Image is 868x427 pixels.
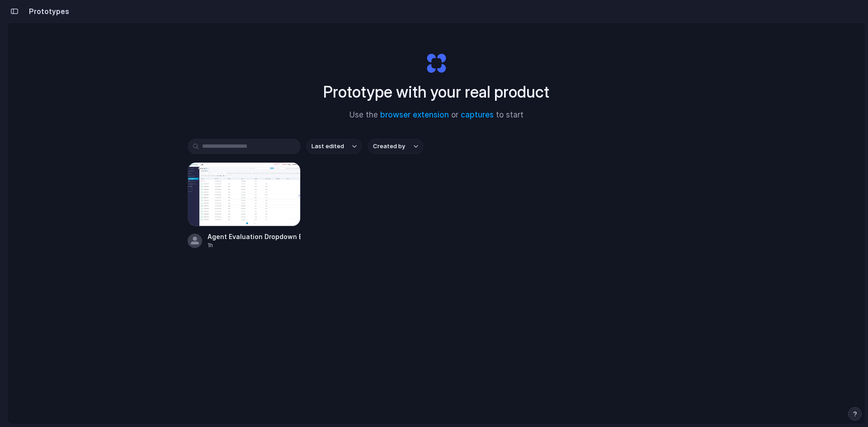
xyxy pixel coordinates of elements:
h1: Prototype with your real product [323,80,549,104]
a: browser extension [380,110,449,119]
a: captures [461,110,494,119]
span: Use the or to start [349,109,524,121]
span: Created by [373,142,405,151]
button: Created by [368,139,424,154]
div: 1h [208,241,301,249]
h2: Prototypes [25,6,69,17]
span: Last edited [311,142,344,151]
a: Agent Evaluation Dropdown EnhancementAgent Evaluation Dropdown Enhancement1h [188,162,301,249]
button: Last edited [306,139,362,154]
div: Agent Evaluation Dropdown Enhancement [208,232,301,241]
